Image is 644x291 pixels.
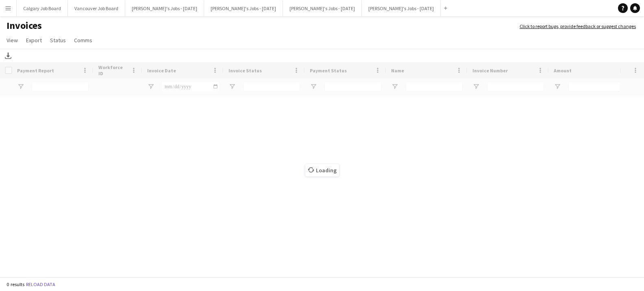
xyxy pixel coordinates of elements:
[3,35,21,46] a: View
[283,0,362,16] button: [PERSON_NAME]'s Jobs - [DATE]
[7,37,18,44] span: View
[3,51,13,61] app-action-btn: Download
[47,35,69,46] a: Status
[74,37,92,44] span: Comms
[17,0,68,16] button: Calgary Job Board
[362,0,441,16] button: [PERSON_NAME]'s Jobs - [DATE]
[24,280,57,289] button: Reload data
[26,37,42,44] span: Export
[125,0,204,16] button: [PERSON_NAME]'s Jobs - [DATE]
[23,35,45,46] a: Export
[71,35,96,46] a: Comms
[305,164,339,176] span: Loading
[68,0,125,16] button: Vancouver Job Board
[50,37,66,44] span: Status
[520,23,636,30] a: Click to report bugs, provide feedback or suggest changes
[204,0,283,16] button: [PERSON_NAME]'s Jobs - [DATE]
